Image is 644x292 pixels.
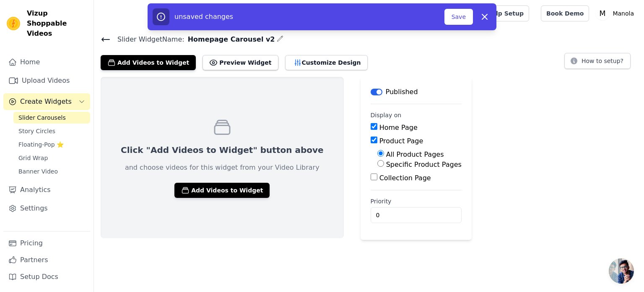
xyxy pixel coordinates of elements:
[379,137,423,145] label: Product Page
[386,160,462,168] label: Specific Product Pages
[285,55,368,70] button: Customize Design
[20,97,72,107] span: Create Widgets
[203,55,278,70] button: Preview Widget
[13,125,90,137] a: Story Circles
[444,9,473,25] button: Save
[3,182,90,198] a: Analytics
[121,144,324,156] p: Click "Add Videos to Widget" button above
[18,140,64,149] span: Floating-Pop ⭐
[13,112,90,124] a: Slider Carousels
[18,167,58,176] span: Banner Video
[3,54,90,71] a: Home
[3,235,90,252] a: Pricing
[277,34,283,45] div: Edit Name
[101,55,196,70] button: Add Videos to Widget
[3,72,90,89] a: Upload Videos
[371,197,462,205] label: Priority
[18,154,48,162] span: Grid Wrap
[3,268,90,285] a: Setup Docs
[609,258,634,284] div: Open chat
[18,127,55,135] span: Story Circles
[564,53,631,69] button: How to setup?
[3,200,90,217] a: Settings
[379,174,431,182] label: Collection Page
[379,124,418,132] label: Home Page
[3,252,90,268] a: Partners
[174,183,270,198] button: Add Videos to Widget
[386,150,444,158] label: All Product Pages
[13,139,90,150] a: Floating-Pop ⭐
[371,111,402,119] legend: Display on
[13,166,90,177] a: Banner Video
[564,59,631,67] a: How to setup?
[13,152,90,164] a: Grid Wrap
[18,113,66,122] span: Slider Carousels
[184,34,275,45] span: Homepage Carousel v2
[3,93,90,110] button: Create Widgets
[386,87,418,97] p: Published
[111,34,184,45] span: Slider Widget Name:
[125,163,319,173] p: and choose videos for this widget from your Video Library
[174,13,233,21] span: unsaved changes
